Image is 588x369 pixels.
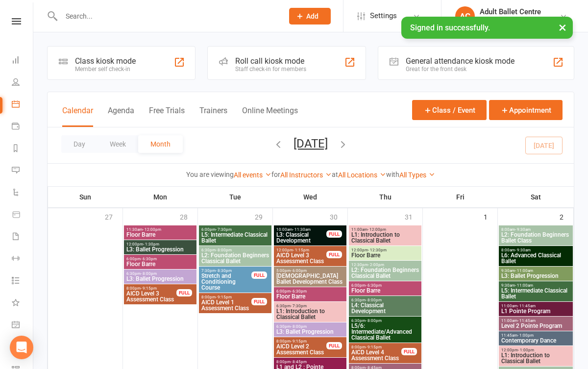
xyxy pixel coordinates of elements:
[123,187,198,207] th: Mon
[276,360,344,364] span: 8:00pm
[501,304,571,308] span: 11:00am
[291,339,307,344] span: - 9:15pm
[351,288,419,294] span: Floor Barre
[368,263,384,267] span: - 2:00pm
[216,295,232,299] span: - 9:15pm
[201,248,269,252] span: 6:30pm
[410,23,490,32] span: Signed in successfully.
[126,257,195,261] span: 6:00pm
[366,298,382,302] span: - 8:00pm
[62,106,93,127] button: Calendar
[351,248,419,252] span: 12:00pm
[235,56,306,66] div: Roll call kiosk mode
[61,135,98,153] button: Day
[501,269,571,273] span: 9:30am
[351,323,419,341] span: L5/6: Intermediate/Advanced Classical Ballet
[276,344,327,355] span: AICD Level 2 Assessment Class
[291,289,307,294] span: - 6:30pm
[255,208,272,224] div: 29
[480,16,541,25] div: Adult Ballet Centre
[276,329,344,335] span: L3: Ballet Progression
[198,187,273,207] th: Tue
[291,324,307,329] span: - 8:00pm
[235,66,306,73] div: Staff check-in for members
[515,269,533,273] span: - 11:00am
[348,187,423,207] th: Thu
[517,319,536,323] span: - 11:45am
[126,276,195,282] span: L3: Ballet Progression
[501,248,571,252] span: 8:00am
[517,333,534,338] span: - 1:00pm
[276,308,344,320] span: L1: Introduction to Classical Ballet
[10,336,33,359] div: Open Intercom Messenger
[251,271,267,279] div: FULL
[180,208,197,224] div: 28
[98,135,138,153] button: Week
[126,227,195,232] span: 11:30am
[338,171,386,179] a: All Locations
[351,267,419,279] span: L2: Foundation Beginners Classical Ballet
[366,283,382,288] span: - 6:30pm
[515,227,531,232] span: - 9:30am
[201,299,252,311] span: AICD Level 1 Assessment Class
[12,204,34,226] a: Product Sales
[141,286,157,291] span: - 9:15pm
[276,273,344,285] span: [DEMOGRAPHIC_DATA] Ballet Development Class
[405,208,422,224] div: 31
[293,227,311,232] span: - 11:30am
[12,138,34,160] a: Reports
[12,293,34,315] a: What's New
[517,304,536,308] span: - 11:45am
[501,288,571,299] span: L5: Intermediate Classical Ballet
[186,171,234,178] strong: You are viewing
[406,56,514,66] div: General attendance kiosk mode
[273,187,348,207] th: Wed
[141,257,157,261] span: - 6:30pm
[48,187,123,207] th: Sun
[501,308,571,314] span: L1 Pointe Program
[366,345,382,349] span: - 9:15pm
[12,94,34,116] a: Calendar
[501,348,571,352] span: 12:00pm
[291,304,307,308] span: - 7:30pm
[401,348,417,355] div: FULL
[326,342,342,349] div: FULL
[351,298,419,302] span: 6:30pm
[351,263,419,267] span: 12:30pm
[518,348,534,352] span: - 1:00pm
[386,171,399,178] strong: with
[126,271,195,276] span: 6:30pm
[484,208,497,224] div: 1
[126,291,177,302] span: AICD Level 3 Assessment Class
[501,273,571,279] span: L3: Ballet Progression
[126,242,195,246] span: 12:00pm
[351,349,402,361] span: AICD Level 4 Assessment Class
[501,323,571,329] span: Level 2 Pointe Program
[326,230,342,238] div: FULL
[12,50,34,72] a: Dashboard
[351,319,419,323] span: 6:30pm
[366,319,382,323] span: - 8:00pm
[351,302,419,314] span: L4: Classical Development
[554,17,571,38] button: ×
[276,324,344,329] span: 6:30pm
[276,248,327,252] span: 12:00pm
[12,315,34,337] a: General attendance kiosk mode
[199,106,227,127] button: Trainers
[501,232,571,244] span: L2: Foundation Beginners Ballet Class
[143,242,159,246] span: - 1:30pm
[58,9,276,23] input: Search...
[306,12,318,20] span: Add
[406,66,514,73] div: Great for the front desk
[126,261,195,267] span: Floor Barre
[276,269,344,273] span: 5:00pm
[330,208,347,224] div: 30
[126,286,177,291] span: 8:00pm
[176,289,192,296] div: FULL
[399,171,435,179] a: All Types
[489,100,563,120] button: Appointment
[216,227,232,232] span: - 7:30pm
[501,319,571,323] span: 11:00am
[515,283,533,288] span: - 11:00am
[276,289,344,294] span: 6:00pm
